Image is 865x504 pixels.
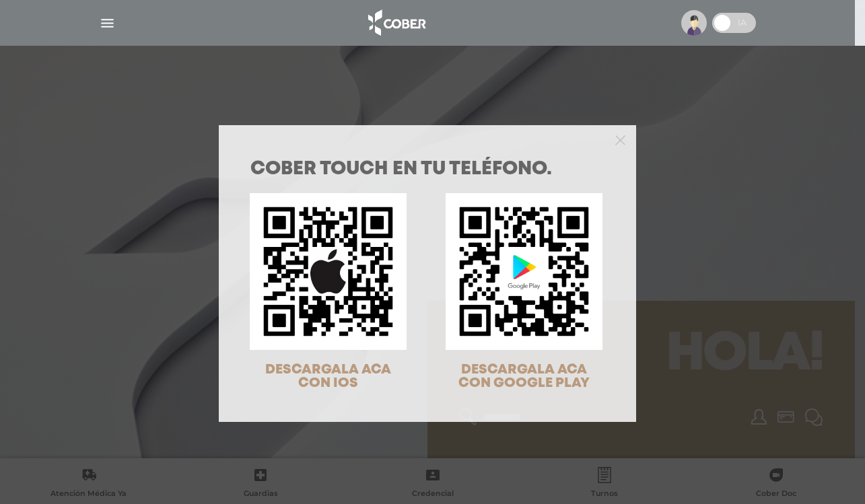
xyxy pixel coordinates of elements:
h1: COBER TOUCH en tu teléfono. [250,160,604,179]
img: qr-code [250,193,407,350]
span: DESCARGALA ACA CON IOS [265,363,391,390]
span: DESCARGALA ACA CON GOOGLE PLAY [458,363,590,390]
img: qr-code [446,193,602,350]
button: Close [615,133,625,145]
